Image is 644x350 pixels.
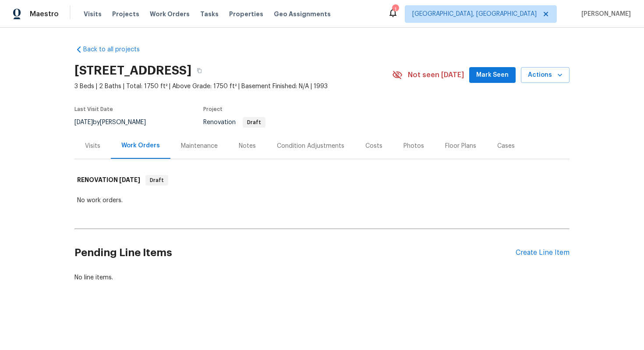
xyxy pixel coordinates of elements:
[150,10,190,18] span: Work Orders
[77,196,567,205] div: No work orders.
[403,142,424,150] div: Photos
[229,10,263,18] span: Properties
[77,175,140,186] h6: RENOVATION
[74,45,159,54] a: Back to all projects
[146,176,167,185] span: Draft
[476,70,509,81] span: Mark Seen
[392,5,398,14] div: 1
[74,273,570,282] div: No line items.
[119,177,140,183] span: [DATE]
[203,119,265,125] span: Renovation
[200,11,219,17] span: Tasks
[408,71,464,79] span: Not seen [DATE]
[84,10,102,18] span: Visits
[203,107,223,112] span: Project
[74,119,93,125] span: [DATE]
[516,249,570,257] div: Create Line Item
[578,10,631,18] span: [PERSON_NAME]
[74,232,516,273] h2: Pending Line Items
[74,166,570,194] div: RENOVATION [DATE]Draft
[30,10,59,18] span: Maestro
[274,10,331,18] span: Geo Assignments
[244,120,265,125] span: Draft
[239,142,256,150] div: Notes
[412,10,537,18] span: [GEOGRAPHIC_DATA], [GEOGRAPHIC_DATA]
[74,117,156,128] div: by [PERSON_NAME]
[191,63,207,79] button: Copy Address
[497,142,515,150] div: Cases
[74,107,113,112] span: Last Visit Date
[85,142,100,150] div: Visits
[181,142,218,150] div: Maintenance
[445,142,476,150] div: Floor Plans
[469,67,516,83] button: Mark Seen
[74,66,191,75] h2: [STREET_ADDRESS]
[121,141,160,150] div: Work Orders
[528,70,563,81] span: Actions
[112,10,139,18] span: Projects
[521,67,570,83] button: Actions
[74,82,392,91] span: 3 Beds | 2 Baths | Total: 1750 ft² | Above Grade: 1750 ft² | Basement Finished: N/A | 1993
[277,142,344,150] div: Condition Adjustments
[365,142,382,150] div: Costs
